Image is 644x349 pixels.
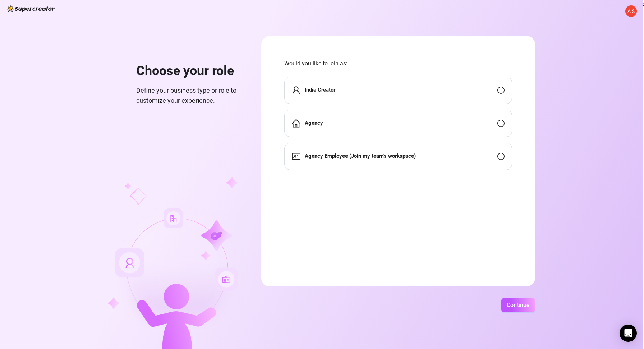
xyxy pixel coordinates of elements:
span: info-circle [497,120,505,127]
span: home [292,119,300,128]
h1: Choose your role [136,63,244,79]
button: Continue [501,298,535,312]
strong: Indie Creator [305,87,335,93]
strong: Agency [305,120,323,126]
span: info-circle [497,153,505,160]
span: Define your business type or role to customize your experience. [136,86,244,106]
div: Open Intercom Messenger [620,325,637,342]
span: A S [627,7,635,15]
strong: Agency Employee (Join my team's workspace) [305,153,416,159]
span: Would you like to join as: [284,59,512,68]
span: Continue [507,302,530,308]
span: idcard [292,152,300,161]
span: user [292,86,300,95]
img: logo [7,5,55,12]
span: info-circle [497,87,505,94]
